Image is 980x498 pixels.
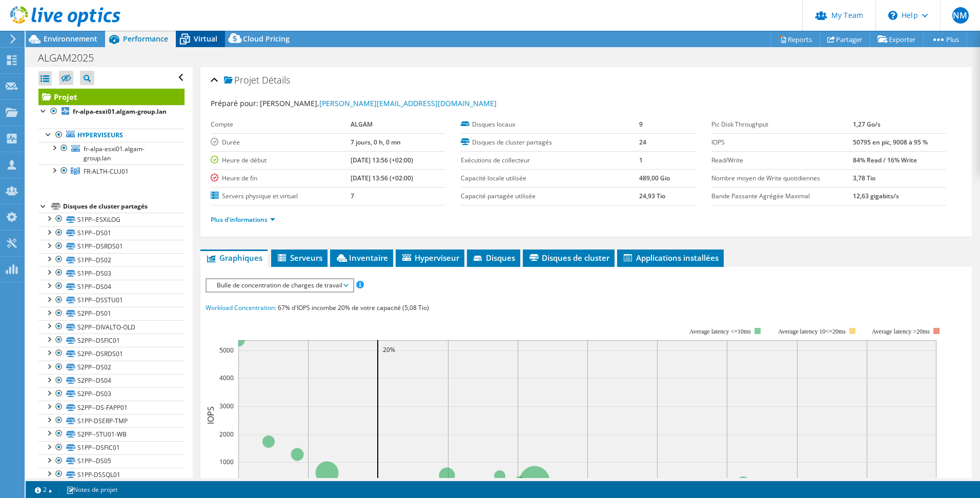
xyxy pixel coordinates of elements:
[38,240,185,253] a: S1PP--DSRDS01
[38,401,185,414] a: S2PP--DS-FAPP01
[351,156,413,164] b: [DATE] 13:56 (+02:00)
[38,361,185,374] a: S2PP--DS02
[38,164,185,178] a: FR-ALTH-CLU01
[820,31,870,47] a: Partager
[59,483,125,496] a: Notes de projet
[771,31,820,47] a: Reports
[38,105,185,118] a: fr-alpa-esxi01.algam-group.lan
[383,345,395,354] text: 20%
[212,279,348,292] span: Bulle de concentration de charges de travail
[211,173,351,183] label: Heure de fin
[211,98,258,108] label: Préparé pour:
[639,120,643,129] b: 9
[219,374,234,382] text: 4000
[853,138,928,147] b: 50795 en pic, 9008 à 95 %
[38,307,185,320] a: S2PP--DS01
[219,346,234,355] text: 5000
[711,191,853,201] label: Bande Passante Agrégée Maximal
[888,11,897,20] svg: \n
[211,155,351,165] label: Heure de début
[38,387,185,401] a: S2PP--DS03
[262,74,290,86] span: Détails
[461,191,639,201] label: Capacité partagée utilisée
[639,192,665,200] b: 24,93 Tio
[622,253,719,263] span: Applications installées
[351,174,413,182] b: [DATE] 13:56 (+02:00)
[319,98,497,108] a: [PERSON_NAME][EMAIL_ADDRESS][DOMAIN_NAME]
[38,294,185,307] a: S1PP--DSSTU01
[472,253,515,263] span: Disques
[211,215,275,224] a: Plus d'informations
[711,137,853,148] label: IOPS
[44,34,97,44] span: Environnement
[73,107,167,116] b: fr-alpa-esxi01.algam-group.lan
[206,253,262,263] span: Graphiques
[528,253,609,263] span: Disques de cluster
[243,34,290,44] span: Cloud Pricing
[351,192,354,200] b: 7
[853,156,917,164] b: 84% Read / 16% Write
[38,226,185,240] a: S1PP--DS01
[84,144,145,162] span: fr-alpa-esxi01.algam-group.lan
[211,119,351,130] label: Compte
[711,119,853,130] label: Pic Disk Throughput
[211,137,351,148] label: Durée
[38,468,185,481] a: S1PP-DSSQL01
[194,34,217,44] span: Virtual
[38,374,185,387] a: S2PP--DS04
[211,191,351,201] label: Servers physique et virtuel
[38,320,185,334] a: S2PP--DIVALTO-OLD
[38,414,185,427] a: S1PP-DSERP-TMP
[778,328,846,335] tspan: Average latency 10<=20ms
[38,347,185,360] a: S2PP--DSRDS01
[278,303,429,312] span: 67% d'IOPS incombe 20% de votre capacité (5,08 Tio)
[38,334,185,347] a: S2PP--DSFIC01
[84,167,129,176] span: FR-ALTH-CLU01
[38,142,185,164] a: fr-alpa-esxi01.algam-group.lan
[219,458,234,466] text: 1000
[38,129,185,142] a: Hyperviseurs
[38,280,185,293] a: S1PP--DS04
[923,31,967,47] a: Plus
[276,253,322,263] span: Serveurs
[351,138,401,147] b: 7 jours, 0 h, 0 mn
[711,173,853,183] label: Nombre moyen de Write quotidiennes
[872,328,930,335] text: Average latency >20ms
[711,155,853,165] label: Read/Write
[38,89,185,105] a: Projet
[219,430,234,439] text: 2000
[639,174,670,182] b: 489,00 Gio
[38,266,185,280] a: S1PP--DS03
[206,303,276,312] span: Workload Concentration:
[260,98,497,108] span: [PERSON_NAME],
[853,192,899,200] b: 12,63 gigabits/s
[351,120,373,129] b: ALGAM
[870,31,924,47] a: Exporter
[224,75,259,86] span: Projet
[38,441,185,454] a: S1PP--DSFIC01
[335,253,388,263] span: Inventaire
[461,119,639,130] label: Disques locaux
[28,483,59,496] a: 2
[38,253,185,266] a: S1PP--DS02
[38,454,185,468] a: S1PP--DS05
[461,137,639,148] label: Disques de cluster partagés
[63,200,185,213] div: Disques de cluster partagés
[401,253,459,263] span: Hyperviseur
[461,155,639,165] label: Exécutions de collecteur
[461,173,639,183] label: Capacité locale utilisée
[853,120,881,129] b: 1,27 Go/s
[123,34,168,44] span: Performance
[38,427,185,441] a: S2PP--STU01-WB
[952,7,969,24] span: NM
[853,174,875,182] b: 3,78 Tio
[639,156,643,164] b: 1
[219,402,234,410] text: 3000
[205,406,216,424] text: IOPS
[33,52,110,64] h1: ALGAM2025
[38,213,185,226] a: S1PP--ESXiLOG
[689,328,751,335] tspan: Average latency <=10ms
[639,138,646,147] b: 24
